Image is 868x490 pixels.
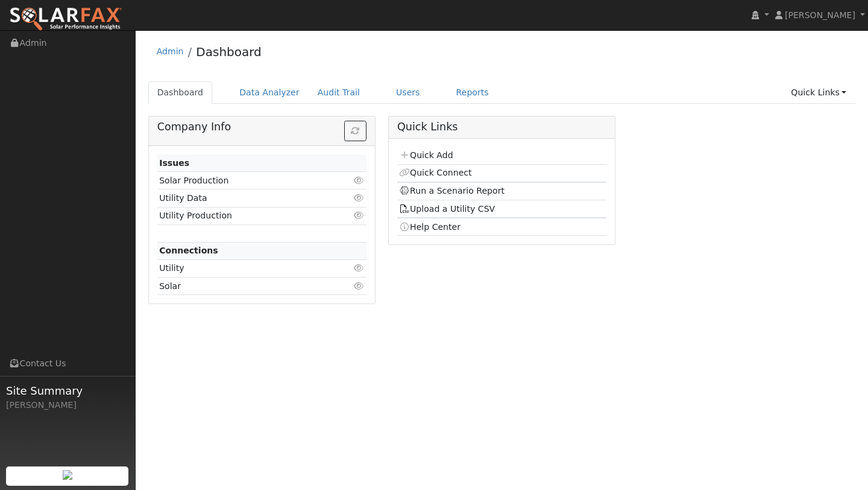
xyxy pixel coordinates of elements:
a: Quick Add [399,150,453,160]
td: Solar [157,278,333,295]
img: SolarFax [9,7,122,32]
img: retrieve [63,470,72,480]
td: Utility [157,259,333,277]
a: Upload a Utility CSV [399,204,495,214]
a: Audit Trail [309,81,369,104]
h5: Company Info [157,121,366,133]
span: [PERSON_NAME] [785,10,855,20]
a: Data Analyzer [230,81,309,104]
td: Solar Production [157,172,333,189]
a: Quick Links [782,81,855,104]
i: Click to view [354,264,365,272]
strong: Connections [159,246,218,255]
a: Run a Scenario Report [399,186,505,196]
a: Users [387,81,429,104]
a: Help Center [399,222,461,232]
i: Click to view [354,211,365,220]
a: Reports [447,81,498,104]
td: Utility Production [157,207,333,224]
i: Click to view [354,176,365,185]
i: Click to view [354,282,365,290]
span: Site Summary [6,383,129,399]
td: Utility Data [157,189,333,207]
a: Admin [157,46,184,56]
a: Dashboard [148,81,213,104]
div: [PERSON_NAME] [6,399,129,412]
h5: Quick Links [397,121,606,133]
a: Dashboard [196,45,262,59]
strong: Issues [159,158,189,168]
i: Click to view [354,194,365,202]
a: Quick Connect [399,168,471,177]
